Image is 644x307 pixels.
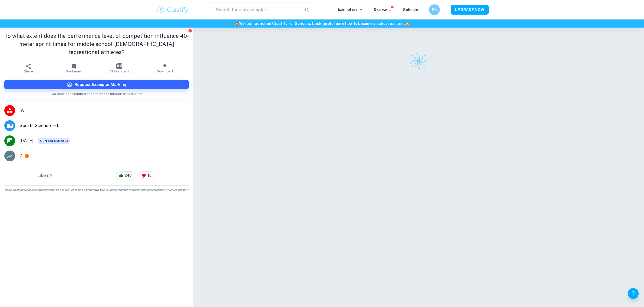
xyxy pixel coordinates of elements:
[97,61,142,76] button: AI Assistant
[116,171,136,180] div: 246
[628,288,639,299] button: Help and Feedback
[116,63,122,69] img: AI Assistant
[374,7,392,13] p: Review
[139,171,156,180] div: 10
[212,2,300,17] input: Search for any exemplars...
[235,21,239,26] span: 🏫
[6,61,51,76] button: Share
[145,173,154,178] span: 10
[2,188,191,192] span: This is an example of past student work. Do not copy or submit as your own. Use to understand the...
[37,172,52,179] h6: Like it?
[451,5,489,15] button: UPGRADE NOW
[142,61,187,76] button: Download
[405,21,409,26] span: 🏫
[429,4,440,15] button: SK
[403,8,418,12] a: Schools
[431,7,437,13] h6: SK
[4,32,189,56] h1: To what extent does the performance level of competition influence 40- meter sprint times for mid...
[51,61,97,76] button: Bookmark
[4,80,189,89] button: Request Exemplar Marking
[24,69,33,73] span: Share
[66,69,82,73] span: Bookmark
[19,138,34,144] span: [DATE]
[38,138,70,144] span: Current Syllabus
[122,173,135,178] span: 246
[38,138,70,144] div: This exemplar is based on the current syllabus. Feel free to refer to it for inspiration/ideas wh...
[321,21,330,26] a: here
[157,69,173,73] span: Download
[19,107,189,114] span: IA
[19,153,22,159] p: 7
[110,69,129,73] span: AI Assistant
[188,29,192,33] button: Report issue
[19,122,189,129] span: Sports Science - HL
[338,6,363,12] p: Exemplars
[156,4,190,15] img: Clastify logo
[74,82,127,88] h6: Request Exemplar Marking
[409,52,428,71] img: Clastify logo
[51,89,142,96] span: We prioritize exemplars based on the number of requests
[1,21,643,26] h6: We just launched Clastify for Schools. Click to learn how to become a school partner.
